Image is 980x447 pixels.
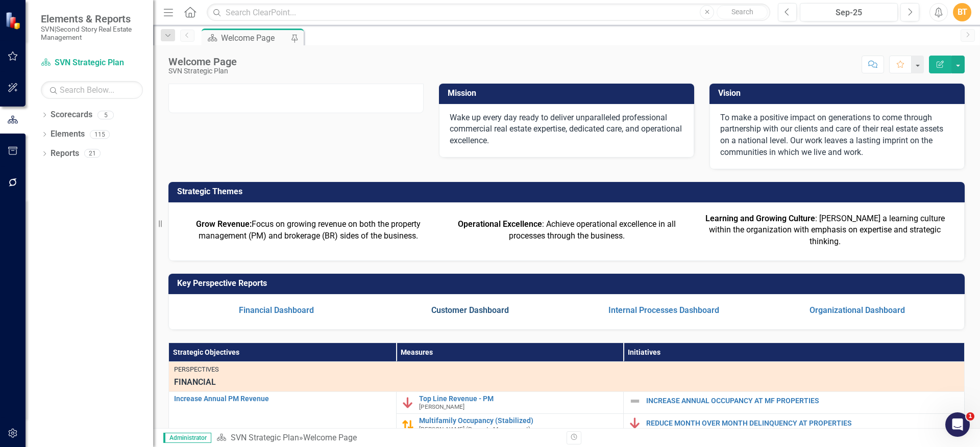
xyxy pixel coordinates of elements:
div: Welcome Page [168,56,237,67]
iframe: Intercom live chat [945,412,970,437]
small: [PERSON_NAME] [419,404,464,410]
a: Reports [51,148,79,160]
input: Search Below... [41,81,143,99]
button: Search [717,5,768,19]
span: Elements & Reports [41,13,143,25]
a: Elements [51,128,85,140]
a: Organizational Dashboard [810,305,905,315]
input: Search ClearPoint... [207,4,770,21]
span: : [PERSON_NAME] a learning culture within the organization with emphasis on expertise and strateg... [705,214,945,247]
a: Multifamily Occupancy (Stabilized) [419,417,619,425]
p: To make a positive impact on generations to come through partnership with our clients and care of... [720,112,954,159]
h3: Mission [448,89,689,98]
small: SVN|Second Story Real Estate Management [41,25,143,42]
td: Double-Click to Edit Right Click for Context Menu [396,391,624,414]
div: 21 [84,149,101,158]
img: Below Plan [402,397,414,409]
a: Increase Annual PM Revenue [174,395,391,403]
div: Perspectives [174,365,959,374]
button: Sep-25 [800,3,898,21]
div: 5 [97,111,114,119]
button: BT [953,3,971,21]
td: Double-Click to Edit Right Click for Context Menu [624,414,965,436]
h3: Key Perspective Reports [177,279,960,288]
span: 1 [966,412,974,420]
a: Customer Dashboard [431,305,509,315]
span: Search [731,8,753,16]
img: Below Plan [629,417,641,429]
strong: Grow Revenue: [196,219,252,229]
a: SVN Strategic Plan [231,433,299,442]
img: Not Defined [629,395,641,407]
div: Welcome Page [221,32,288,44]
div: 115 [90,130,110,139]
img: ClearPoint Strategy [5,11,23,29]
h3: Strategic Themes [177,187,960,196]
h3: Vision [718,89,960,98]
img: Caution [402,419,414,431]
a: Financial Dashboard [239,305,314,315]
a: SVN Strategic Plan [41,57,143,69]
strong: Operational Excellence [458,219,542,229]
strong: Learning and Growing Culture [705,214,815,223]
div: » [216,432,559,444]
a: REDUCE MONTH OVER MONTH DELINQUENCY AT PROPERTIES [646,419,959,427]
div: Sep-25 [803,7,894,19]
a: Top Line Revenue - PM [419,395,619,403]
span: Focus on growing revenue on both the property management (PM) and brokerage (BR) sides of the bus... [196,219,421,241]
span: : Achieve operational excellence in all processes through the business. [458,219,676,241]
small: [PERSON_NAME] (Property Management) [419,426,530,433]
a: Scorecards [51,109,92,121]
p: Wake up every day ready to deliver unparalleled professional commercial real estate expertise, de... [450,112,683,147]
a: INCREASE ANNUAL OCCUPANCY AT MF PROPERTIES [646,397,959,405]
span: Administrator [163,433,211,443]
div: SVN Strategic Plan [168,67,237,75]
span: FINANCIAL [174,377,959,388]
div: Welcome Page [303,433,357,442]
td: Double-Click to Edit Right Click for Context Menu [396,414,624,436]
a: Internal Processes Dashboard [608,305,719,315]
td: Double-Click to Edit Right Click for Context Menu [624,391,965,414]
td: Double-Click to Edit [169,361,965,391]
